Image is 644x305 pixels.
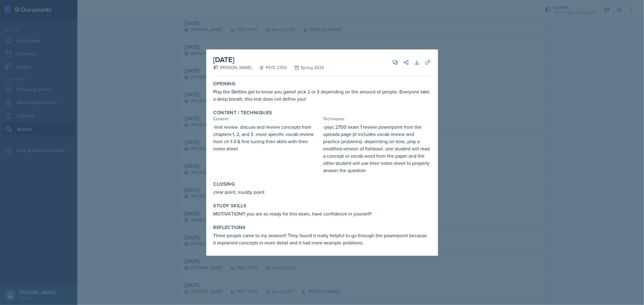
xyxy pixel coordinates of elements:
[213,64,252,71] div: [PERSON_NAME]
[213,181,235,187] label: Closing
[213,110,272,116] label: Content / Techniques
[213,203,247,209] label: Study Skills
[213,88,431,102] div: Play the Skittles get to know you game! pick 2 or 3 depending on the amount of people. Everyone t...
[213,54,325,65] h2: [DATE]
[287,64,325,71] div: Spring 2020
[213,123,321,174] div: -test review. discuss and review concepts from chapters 1, 2, and 3 -more specific vocab review f...
[323,116,431,122] div: Techniques
[252,64,287,71] div: PSYC 2700
[213,188,431,196] div: clear point, muddy point
[323,123,431,174] div: -psyc 2700 exam 1 review powerpoint from the uploads page (it includes vocab review and practice ...
[213,225,246,231] label: Reflections
[213,81,235,87] label: Opening
[213,232,431,246] div: Three people came to my session!! They found it really helpful to go through the powerpoint becau...
[213,210,431,217] div: MOTIVATION!!! you are so ready for this exam, have confidence in yourself!
[213,116,321,122] div: Content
